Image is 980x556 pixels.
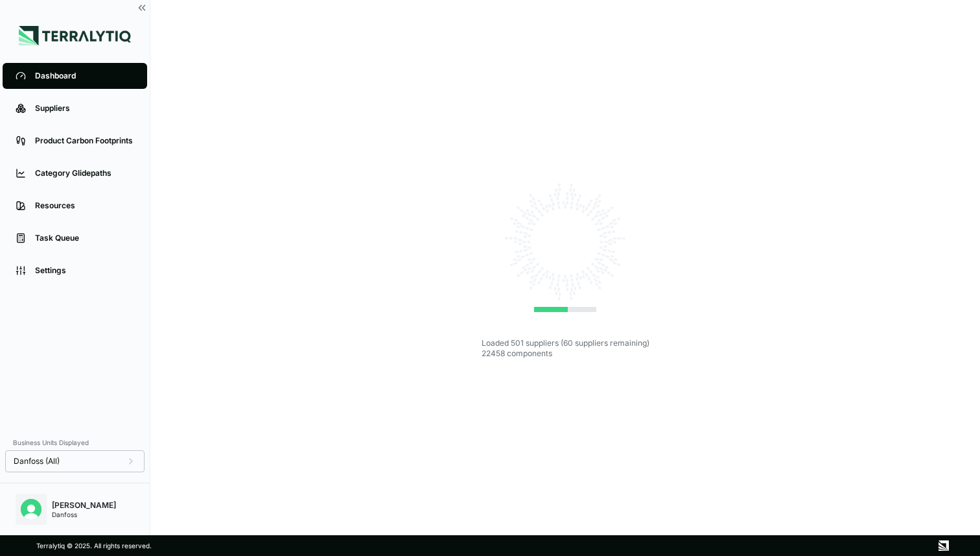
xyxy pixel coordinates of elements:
[52,511,116,518] div: Danfoss
[35,233,134,243] div: Task Queue
[14,456,60,466] span: Danfoss (All)
[35,103,134,114] div: Suppliers
[19,26,131,45] img: Logo
[35,200,134,211] div: Resources
[35,71,134,81] div: Dashboard
[35,265,134,276] div: Settings
[16,494,47,525] button: Open user button
[21,499,41,520] img: Nitin Shetty
[35,168,134,178] div: Category Glidepaths
[482,338,649,359] div: Loaded 501 suppliers (60 suppliers remaining) 22458 components
[500,177,630,307] img: Loading
[35,136,134,146] div: Product Carbon Footprints
[52,500,116,511] div: [PERSON_NAME]
[5,435,145,450] div: Business Units Displayed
